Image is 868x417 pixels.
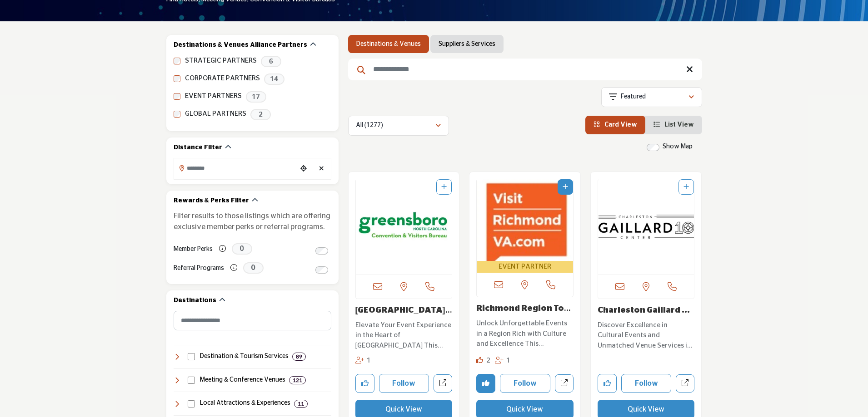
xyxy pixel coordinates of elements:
[476,316,574,349] a: Unlock Unforgettable Events in a Region Rich with Culture and Excellence This organization is ded...
[645,116,702,134] li: List View
[598,320,695,351] p: Discover Excellence in Cultural Events and Unmatched Venue Services in [GEOGRAPHIC_DATA] Based in...
[621,374,672,393] button: Follow
[356,121,383,130] p: All (1277)
[185,109,246,119] label: GLOBAL PARTNERS
[174,296,216,305] h2: Destinations
[185,74,260,84] label: CORPORATE PARTNERS
[495,356,511,366] div: Followers
[185,91,242,102] label: EVENT PARTNERS
[604,122,637,128] span: Card View
[356,39,421,49] a: Destinations & Venues
[676,374,694,393] a: Open charleston-gaillard-center in new tab
[355,318,453,351] a: Elevate Your Event Experience in the Heart of [GEOGRAPHIC_DATA] This dynamic organization serves ...
[200,376,285,385] h4: Meeting & Conference Venues: Facilities and spaces designed for business meetings, conferences, a...
[315,159,329,179] div: Clear search location
[174,196,249,206] h2: Rewards & Perks Filter
[601,87,702,107] button: Featured
[356,179,452,275] img: Greensboro Area CVB
[476,304,571,323] a: Richmond Region Tour...
[555,374,574,393] a: Open richmond-region-tourism in new tab
[261,56,281,67] span: 6
[250,109,271,120] span: 2
[653,122,694,128] a: View List
[174,111,180,118] input: GLOBAL PARTNERS checkbox
[598,306,690,314] a: Charleston Gaillard ...
[500,374,550,393] button: Follow
[188,400,195,407] input: Select Local Attractions & Experiences checkbox
[293,377,302,383] b: 121
[434,374,452,393] a: Open greensboro-area-cvb in new tab
[664,122,694,128] span: List View
[185,56,257,66] label: STRATEGIC PARTNERS
[298,401,304,407] b: 11
[506,357,510,364] span: 1
[174,75,180,82] input: CORPORATE PARTNERS checkbox
[355,306,453,316] h3: Greensboro Area CVB
[292,353,306,361] div: 89 Results For Destination & Tourism Services
[356,179,452,275] a: Open Listing in new tab
[200,399,290,408] h4: Local Attractions & Experiences: Entertainment, cultural, and recreational destinations that enha...
[355,320,453,351] p: Elevate Your Event Experience in the Heart of [GEOGRAPHIC_DATA] This dynamic organization serves ...
[476,357,483,363] i: Likes
[174,58,180,64] input: STRATEGIC PARTNERS checkbox
[296,353,302,360] b: 89
[264,74,284,85] span: 14
[315,266,328,274] input: Switch to Referral Programs
[477,179,573,273] a: Open Listing in new tab
[477,179,573,261] img: Richmond Region Tourism
[598,318,695,351] a: Discover Excellence in Cultural Events and Unmatched Venue Services in [GEOGRAPHIC_DATA] Based in...
[174,241,213,257] label: Member Perks
[683,184,689,190] a: Add To List
[355,306,452,324] a: [GEOGRAPHIC_DATA] Area CVB
[174,143,222,152] h2: Distance Filter
[355,356,371,366] div: Followers
[174,159,297,177] input: Search Location
[479,262,571,272] span: EVENT PARTNER
[476,304,574,314] h3: Richmond Region Tourism
[476,374,495,393] button: Remove Like button
[486,357,490,364] span: 2
[476,319,574,349] p: Unlock Unforgettable Events in a Region Rich with Culture and Excellence This organization is ded...
[174,311,331,330] input: Search Category
[200,352,289,361] h4: Destination & Tourism Services: Organizations and services that promote travel, tourism, and loca...
[379,374,429,393] button: Follow
[188,377,195,384] input: Select Meeting & Conference Venues checkbox
[598,306,695,316] h3: Charleston Gaillard Center
[355,374,374,393] button: Like company
[621,93,646,102] p: Featured
[294,400,308,408] div: 11 Results For Local Attractions & Experiences
[174,211,331,232] p: Filter results to those listings which are offering exclusive member perks or referral programs.
[598,374,617,393] button: Like company
[243,262,264,274] span: 0
[563,184,568,190] a: Add To List
[174,260,224,276] label: Referral Programs
[594,122,637,128] a: View Card
[663,142,693,152] label: Show Map
[439,39,495,49] a: Suppliers & Services
[315,247,328,255] input: Switch to Member Perks
[174,41,307,50] h2: Destinations & Venues Alliance Partners
[598,179,694,275] img: Charleston Gaillard Center
[441,184,447,190] a: Add To List
[348,116,449,136] button: All (1277)
[188,353,195,360] input: Select Destination & Tourism Services checkbox
[585,116,645,134] li: Card View
[232,243,252,255] span: 0
[598,179,694,275] a: Open Listing in new tab
[297,159,310,179] div: Choose your current location
[367,357,371,364] span: 1
[348,59,702,80] input: Search Keyword
[174,93,180,100] input: EVENT PARTNERS checkbox
[246,91,266,103] span: 17
[289,376,306,384] div: 121 Results For Meeting & Conference Venues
